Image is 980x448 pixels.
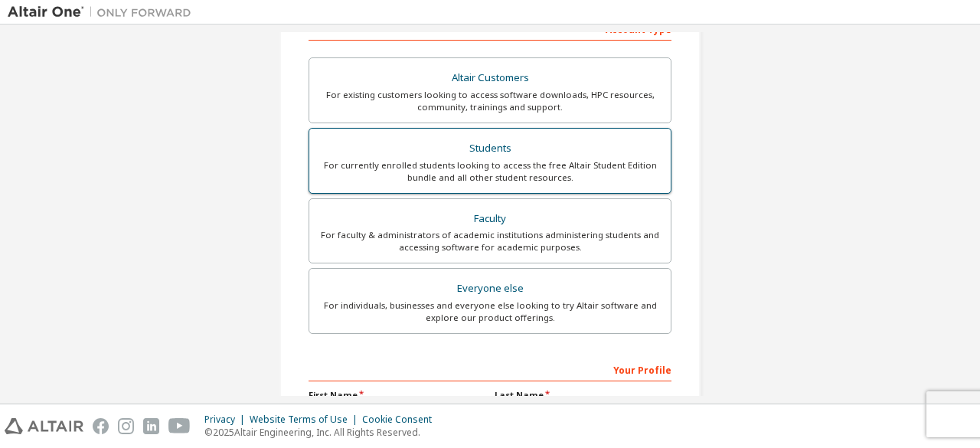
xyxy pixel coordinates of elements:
[318,299,661,324] div: For individuals, businesses and everyone else looking to try Altair software and explore our prod...
[318,67,661,89] div: Altair Customers
[204,414,250,426] div: Privacy
[168,418,191,434] img: youtube.svg
[93,418,109,434] img: facebook.svg
[318,138,661,159] div: Students
[318,208,661,230] div: Faculty
[495,389,671,401] label: Last Name
[5,418,83,434] img: altair_logo.svg
[204,426,441,439] p: © 2025 Altair Engineering, Inc. All Rights Reserved.
[318,229,661,253] div: For faculty & administrators of academic institutions administering students and accessing softwa...
[318,278,661,299] div: Everyone else
[318,89,661,113] div: For existing customers looking to access software downloads, HPC resources, community, trainings ...
[118,418,134,434] img: instagram.svg
[8,5,199,20] img: Altair One
[143,418,159,434] img: linkedin.svg
[250,414,362,426] div: Website Terms of Use
[309,389,485,401] label: First Name
[362,414,441,426] div: Cookie Consent
[318,159,661,184] div: For currently enrolled students looking to access the free Altair Student Edition bundle and all ...
[309,357,671,381] div: Your Profile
